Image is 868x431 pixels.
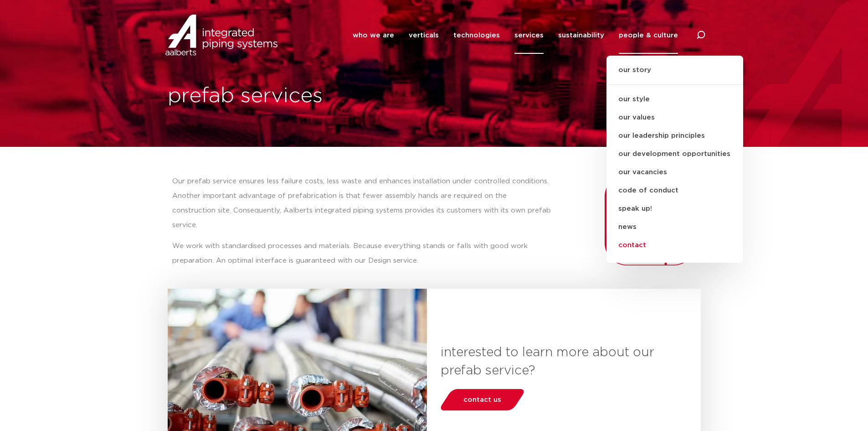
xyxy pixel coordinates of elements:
[453,17,500,54] a: technologies
[605,174,696,265] img: Aalberts_IPS_icon_prefab_service_rgb
[606,90,743,109] a: our style
[172,239,551,268] p: We work with standardised processes and materials. Because everything stands or falls with good w...
[606,200,743,218] a: speak up!
[606,56,743,263] ul: people & culture
[606,236,743,254] a: contact
[438,389,527,410] a: contact us
[168,82,430,111] h1: prefab services
[463,396,501,403] span: contact us
[606,65,743,85] a: our story
[606,218,743,236] a: news
[353,17,394,54] a: who we are
[606,163,743,182] a: our vacancies
[606,127,743,145] a: our leadership principles
[353,17,678,54] nav: Menu
[172,174,551,233] p: Our prefab service ensures less failure costs, less waste and enhances installation under control...
[409,17,439,54] a: verticals
[606,182,743,200] a: code of conduct
[514,17,544,54] a: services
[619,17,678,54] a: people & culture
[606,145,743,163] a: our development opportunities
[606,109,743,127] a: our values
[558,17,604,54] a: sustainability
[441,343,673,380] h3: interested to learn more about our prefab service?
